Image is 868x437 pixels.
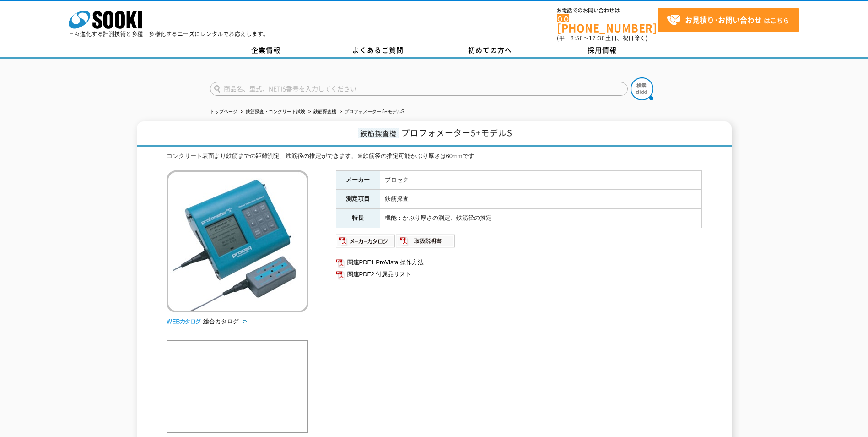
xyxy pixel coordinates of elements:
[571,34,583,42] span: 8:50
[336,170,380,190] th: メーカー
[246,109,305,114] a: 鉄筋探査・コンクリート試験
[401,126,512,139] span: プロフォメーター5+モデルS
[167,317,201,326] img: webカタログ
[685,14,762,25] strong: お見積り･お問い合わせ
[313,109,336,114] a: 鉄筋探査機
[336,257,702,268] a: 関連PDF1 ProVista 操作方法
[589,34,605,42] span: 17:30
[338,107,404,117] li: プロフォメーター 5+モデルS
[434,44,546,57] a: 初めての方へ
[210,44,322,57] a: 企業情報
[380,190,701,209] td: 鉄筋探査
[667,13,789,27] span: はこちら
[210,82,628,96] input: 商品名、型式、NETIS番号を入力してください
[557,34,647,42] span: (平日 ～ 土日、祝日除く)
[322,44,434,57] a: よくあるご質問
[396,234,456,248] img: 取扱説明書
[658,8,799,32] a: お見積り･お問い合わせはこちら
[167,170,308,312] img: プロフォメーター 5+モデルS
[336,240,396,246] a: メーカーカタログ
[69,31,269,37] p: 日々進化する計測技術と多種・多様化するニーズにレンタルでお応えします。
[203,318,248,325] a: 総合カタログ
[358,128,399,138] span: 鉄筋探査機
[336,268,702,280] a: 関連PDF2 付属品リスト
[396,240,456,246] a: 取扱説明書
[380,170,701,190] td: プロセク
[557,8,658,13] span: お電話でのお問い合わせは
[167,152,702,161] div: コンクリート表面より鉄筋までの距離測定、鉄筋径の推定ができます。※鉄筋径の推定可能かぶり厚さは60mmです
[557,14,658,33] a: [PHONE_NUMBER]
[336,190,380,209] th: 測定項目
[380,209,701,228] td: 機能：かぶり厚さの測定、鉄筋径の推定
[468,45,512,55] span: 初めての方へ
[336,209,380,228] th: 特長
[210,109,237,114] a: トップページ
[631,77,653,100] img: btn_search.png
[336,234,396,248] img: メーカーカタログ
[546,44,658,57] a: 採用情報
